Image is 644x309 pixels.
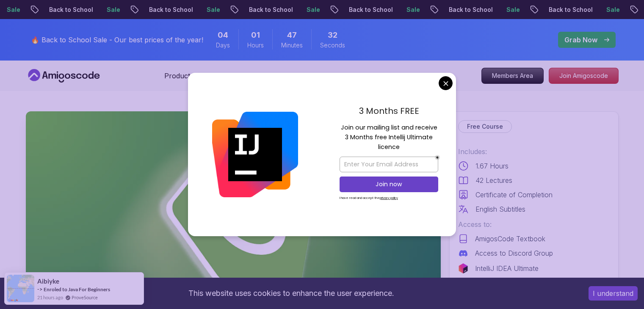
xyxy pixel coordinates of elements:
a: ProveSource [72,294,98,301]
span: Hours [247,41,264,50]
img: provesource social proof notification image [7,275,34,302]
span: Days [216,41,230,50]
span: 21 hours ago [37,294,63,301]
p: 🔥 Back to School Sale - Our best prices of the year! [31,35,203,45]
p: Back to School [242,6,300,14]
p: English Subtitles [475,204,525,214]
img: jetbrains logo [458,263,468,273]
span: 1 Hours [251,29,260,41]
button: Products [164,71,204,88]
p: 1.67 Hours [475,161,509,171]
p: Sale [300,6,327,14]
p: Certificate of Completion [475,190,553,200]
p: Sale [100,6,127,14]
p: Sale [600,6,627,14]
p: Members Area [482,68,543,83]
p: Products [164,71,193,81]
button: Resources [221,71,265,88]
p: Free Course [467,122,503,131]
a: Join Amigoscode [549,68,619,84]
p: Back to School [142,6,200,14]
p: Sale [200,6,227,14]
p: Back to School [342,6,400,14]
p: IntelliJ IDEA Ultimate [475,263,539,273]
p: Back to School [442,6,500,14]
p: AmigosCode Textbook [475,234,545,244]
p: Back to School [542,6,600,14]
p: 42 Lectures [475,175,512,185]
span: 47 Minutes [287,29,297,41]
div: This website uses cookies to enhance the user experience. [6,284,576,303]
a: For Business [377,71,419,81]
p: Resources [221,71,255,81]
a: Members Area [481,68,544,84]
a: Enroled to Java For Beginners [44,286,110,292]
a: Testimonials [321,71,360,81]
a: Pricing [282,71,304,81]
p: Sale [400,6,427,14]
p: Back to School [42,6,100,14]
span: 32 Seconds [328,29,337,41]
p: Grab Now [564,35,597,45]
p: Access to: [458,219,610,229]
button: Accept cookies [589,286,638,301]
p: Join Amigoscode [549,68,618,83]
p: Sale [500,6,527,14]
span: 4 Days [218,29,228,41]
span: Seconds [320,41,345,50]
span: -> [37,286,43,292]
p: Includes: [458,146,610,157]
p: Access to Discord Group [475,248,553,258]
span: Minutes [281,41,303,50]
span: Aibiyke [37,278,59,285]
